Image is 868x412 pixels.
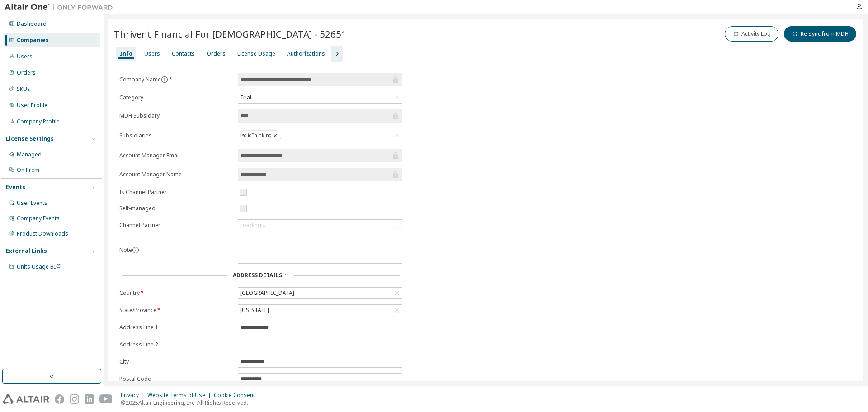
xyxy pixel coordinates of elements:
label: Company Name [119,76,232,83]
button: information [161,76,168,83]
div: Company Events [17,215,60,222]
label: Self-managed [119,205,232,212]
img: linkedin.svg [85,394,94,404]
div: Orders [207,50,226,57]
div: [GEOGRAPHIC_DATA] [238,288,402,298]
div: [GEOGRAPHIC_DATA] [239,288,296,298]
img: instagram.svg [70,394,79,404]
div: SKUs [17,85,30,93]
label: Is Channel Partner [119,189,232,196]
button: Activity Log [725,26,778,42]
img: Altair One [5,3,118,12]
div: Users [144,50,160,57]
div: Orders [17,69,36,76]
div: On Prem [17,166,39,174]
div: Events [6,184,25,191]
label: Account Manager Name [119,171,232,178]
span: Address Details [233,271,282,279]
img: youtube.svg [99,394,113,404]
p: © 2025 Altair Engineering, Inc. All Rights Reserved. [121,399,260,407]
div: Users [17,53,33,60]
div: License Usage [237,50,275,57]
label: Category [119,94,232,101]
div: Authorizations [287,50,325,57]
label: Account Manager Email [119,152,232,159]
div: Cookie Consent [214,392,260,399]
button: Re-sync from MDH [784,26,856,42]
div: Company Profile [17,118,60,125]
div: Loading... [240,222,265,229]
div: Privacy [121,392,147,399]
div: User Events [17,199,47,207]
span: Thrivent Financial For [DEMOGRAPHIC_DATA] - 52651 [114,28,347,40]
label: Subsidiaries [119,132,232,139]
div: User Profile [17,102,47,109]
div: External Links [6,247,47,255]
label: State/Province [119,307,232,314]
img: facebook.svg [55,394,64,404]
div: solidThinking [240,130,281,141]
div: Managed [17,151,42,158]
span: Units Usage BI [17,263,61,270]
label: Address Line 1 [119,324,232,331]
div: [US_STATE] [239,305,270,315]
div: Website Terms of Use [147,392,214,399]
div: Dashboard [17,20,47,28]
img: altair_logo.svg [3,394,49,404]
div: License Settings [6,135,54,142]
div: Companies [17,37,49,44]
label: City [119,358,232,365]
button: information [132,246,139,254]
div: solidThinking [238,128,402,143]
label: Note [119,246,132,254]
div: Loading... [238,220,402,231]
div: Info [120,50,132,57]
label: Postal Code [119,375,232,383]
label: Channel Partner [119,222,232,229]
div: [US_STATE] [238,305,402,316]
label: MDH Subsidary [119,112,232,119]
div: Contacts [172,50,195,57]
label: Country [119,289,232,297]
div: Trial [238,92,402,103]
div: Product Downloads [17,230,68,237]
label: Address Line 2 [119,341,232,348]
div: Trial [239,93,253,103]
